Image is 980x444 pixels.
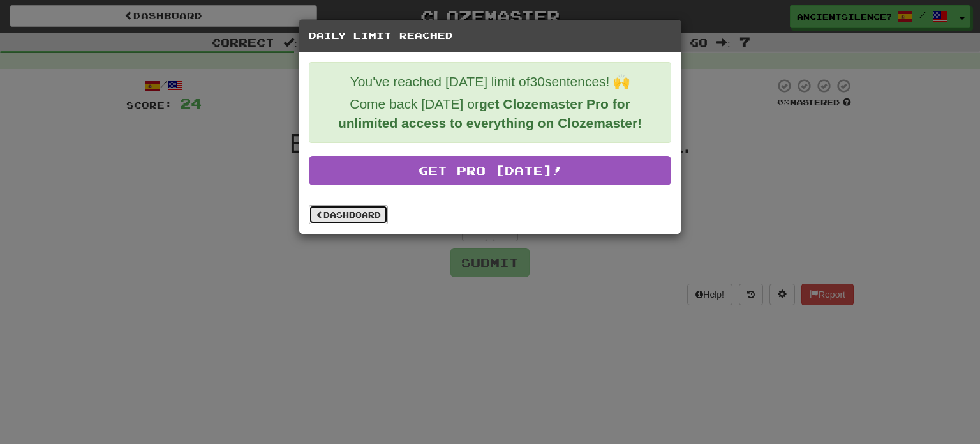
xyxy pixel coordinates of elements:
[319,95,661,133] p: Come back [DATE] or
[309,156,671,185] a: Get Pro [DATE]!
[309,205,388,224] a: Dashboard
[319,72,661,91] p: You've reached [DATE] limit of 30 sentences! 🙌
[338,96,642,130] strong: get Clozemaster Pro for unlimited access to everything on Clozemaster!
[309,29,671,42] h5: Daily Limit Reached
